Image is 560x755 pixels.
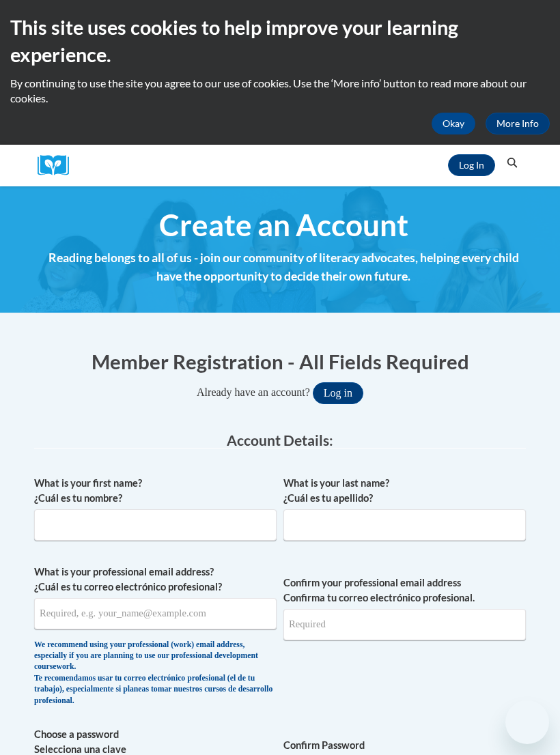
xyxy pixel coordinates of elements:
img: Logo brand [38,155,79,176]
input: Metadata input [34,598,277,629]
input: Metadata input [34,509,277,541]
h2: This site uses cookies to help improve your learning experience. [10,14,550,69]
a: Log In [448,154,495,176]
label: Confirm your professional email address Confirma tu correo electrónico profesional. [283,575,526,606]
input: Metadata input [283,509,526,541]
a: More Info [486,113,550,134]
a: Cox Campus [38,155,79,176]
button: Search [502,155,522,171]
label: What is your last name? ¿Cuál es tu apellido? [283,476,526,506]
input: Required [283,609,526,640]
button: Log in [313,382,363,404]
iframe: Button to launch messaging window [505,700,549,744]
span: Already have an account? [197,386,310,398]
h4: Reading belongs to all of us - join our community of literacy advocates, helping every child have... [38,249,529,285]
h1: Member Registration - All Fields Required [34,347,526,375]
p: By continuing to use the site you agree to our use of cookies. Use the ‘More info’ button to read... [10,76,550,106]
button: Okay [432,113,475,134]
label: What is your professional email address? ¿Cuál es tu correo electrónico profesional? [34,565,277,595]
span: Account Details: [227,431,333,448]
div: We recommend using your professional (work) email address, especially if you are planning to use ... [34,640,277,707]
span: Create an Account [159,207,408,243]
label: What is your first name? ¿Cuál es tu nombre? [34,476,277,506]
